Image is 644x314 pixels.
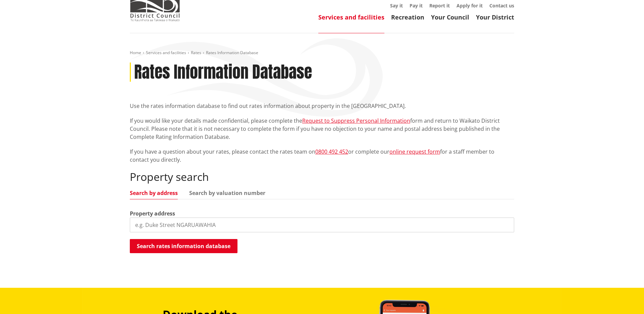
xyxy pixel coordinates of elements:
h2: Property search [130,170,514,183]
a: online request form [389,148,440,155]
a: Services and facilities [318,13,384,21]
input: e.g. Duke Street NGARUAWAHIA [130,218,514,232]
button: Search rates information database [130,239,237,253]
a: 0800 492 452 [315,148,348,155]
p: If you have a question about your rates, please contact the rates team on or complete our for a s... [130,148,514,164]
a: Your Council [431,13,469,21]
a: Rates [191,50,201,55]
nav: breadcrumb [130,50,514,56]
h1: Rates Information Database [134,63,312,82]
a: Recreation [391,13,424,21]
p: Use the rates information database to find out rates information about property in the [GEOGRAPHI... [130,102,514,110]
a: Report it [429,2,450,9]
a: Home [130,50,141,55]
a: Your District [476,13,514,21]
p: If you would like your details made confidential, please complete the form and return to Waikato ... [130,117,514,141]
iframe: Messenger Launcher [613,286,637,310]
a: Search by address [130,190,178,196]
a: Pay it [410,2,423,9]
a: Services and facilities [146,50,186,55]
a: Search by valuation number [189,190,265,196]
span: Rates Information Database [206,50,258,55]
label: Property address [130,209,175,218]
a: Say it [390,2,403,9]
a: Contact us [489,2,514,9]
a: Request to Suppress Personal Information [302,117,410,124]
a: Apply for it [457,2,483,9]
